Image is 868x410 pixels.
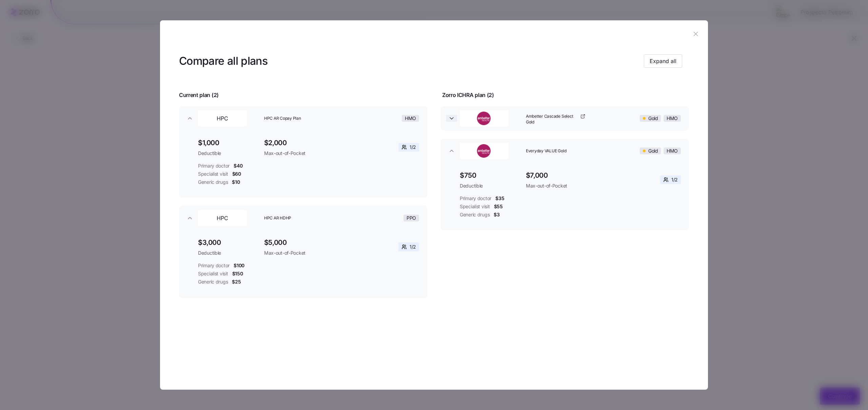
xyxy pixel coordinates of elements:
[198,250,259,256] span: Deductible
[232,270,243,277] span: $150
[234,262,244,269] span: $100
[179,91,219,99] span: Current plan ( 2 )
[405,115,416,121] span: HMO
[264,137,353,149] span: $2,000
[179,230,427,297] div: HPCHPC AR HDHPPPO
[526,182,615,189] span: Max-out-of-Pocket
[264,215,346,221] span: HPC AR HDHP
[198,278,228,285] span: Generic drugs
[648,115,658,121] span: Gold
[198,150,259,157] span: Deductible
[179,206,427,230] button: HPCHPC AR HDHPPPO
[179,106,427,131] button: HPCHPC AR Copay PlanHMO
[198,237,259,248] span: $3,000
[234,162,242,169] span: $40
[526,148,607,154] span: Everyday VALUE Gold
[198,171,228,177] span: Specialist visit
[217,114,228,123] span: HPC
[264,116,346,121] span: HPC AR Copay Plan
[179,54,268,69] h3: Compare all plans
[217,214,228,222] span: HPC
[667,148,678,154] span: HMO
[198,162,230,169] span: Primary doctor
[264,237,353,248] span: $5,000
[198,137,259,149] span: $1,000
[648,148,658,154] span: Gold
[264,250,353,256] span: Max-out-of-Pocket
[198,270,228,277] span: Specialist visit
[494,203,503,210] span: $55
[460,170,520,181] span: $750
[644,54,682,68] button: Expand all
[264,150,353,157] span: Max-out-of-Pocket
[526,114,579,125] span: Ambetter Cascade Select Gold
[494,211,499,218] span: $3
[441,106,689,131] button: AmbetterAmbetter Cascade Select GoldGoldHMO
[495,195,504,202] span: $35
[460,195,491,202] span: Primary doctor
[198,262,230,269] span: Primary doctor
[442,91,494,99] span: Zorro ICHRA plan ( 2 )
[410,243,416,250] span: 1 / 2
[410,144,416,151] span: 1 / 2
[407,215,416,221] span: PPO
[460,203,490,210] span: Specialist visit
[460,112,508,125] img: Ambetter
[526,114,586,125] a: Ambetter Cascade Select Gold
[667,115,678,121] span: HMO
[671,176,678,183] span: 1 / 2
[460,182,520,189] span: Deductible
[441,163,689,230] div: AmbetterEveryday VALUE GoldGoldHMO
[460,144,508,158] img: Ambetter
[650,57,676,65] span: Expand all
[232,171,241,177] span: $60
[441,139,689,163] button: AmbetterEveryday VALUE GoldGoldHMO
[198,179,228,186] span: Generic drugs
[232,179,240,186] span: $10
[179,131,427,198] div: HPCHPC AR Copay PlanHMO
[232,278,241,285] span: $25
[460,211,490,218] span: Generic drugs
[526,170,615,181] span: $7,000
